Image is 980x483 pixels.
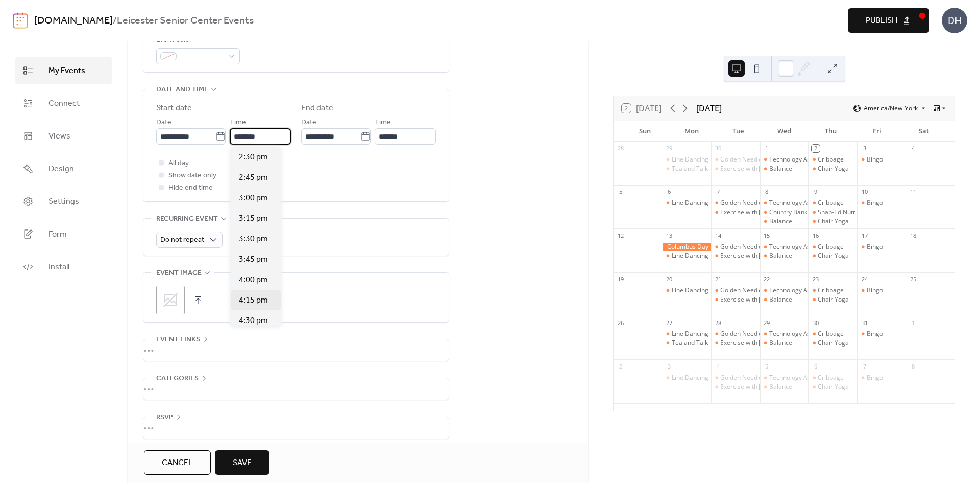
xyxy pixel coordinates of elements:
[239,233,268,245] span: 3:30 pm
[760,330,809,338] div: Technology Assistance
[672,286,708,295] div: Line Dancing
[818,251,849,260] div: Chair Yoga
[617,145,624,152] div: 28
[215,450,269,475] button: Save
[763,319,771,327] div: 29
[864,105,918,111] span: America/New_York
[818,155,844,164] div: Cribbage
[711,165,760,173] div: Exercise with Heidi
[48,130,70,143] span: Views
[666,319,673,327] div: 27
[156,117,171,129] span: Date
[769,217,792,226] div: Balance
[720,155,803,164] div: Golden Needles Knitting Club
[760,199,809,208] div: Technology Assistance
[663,155,712,164] div: Line Dancing
[117,11,254,31] b: Leicester Senior Center Events
[769,243,834,251] div: Technology Assistance
[818,374,844,382] div: Cribbage
[663,339,712,348] div: Tea and Talk
[168,170,216,182] span: Show date only
[769,199,834,208] div: Technology Assistance
[720,383,807,392] div: Exercise with [PERSON_NAME]
[663,374,712,382] div: Line Dancing
[760,383,809,392] div: Balance
[48,228,67,241] span: Form
[714,188,722,196] div: 7
[143,378,449,400] div: •••
[13,12,28,29] img: logo
[301,102,333,114] div: End date
[909,145,917,152] div: 4
[168,157,189,170] span: All day
[48,98,80,110] span: Connect
[668,121,715,142] div: Mon
[761,121,807,142] div: Wed
[663,330,712,338] div: Line Dancing
[867,330,883,338] div: Bingo
[672,339,708,348] div: Tea and Talk
[760,243,809,251] div: Technology Assistance
[763,275,771,283] div: 22
[720,165,807,173] div: Exercise with [PERSON_NAME]
[15,89,112,117] a: Connect
[617,188,624,196] div: 5
[867,243,883,251] div: Bingo
[854,121,900,142] div: Fri
[866,15,897,27] span: Publish
[769,165,792,173] div: Balance
[720,251,807,260] div: Exercise with [PERSON_NAME]
[808,155,857,164] div: Cribbage
[769,295,792,304] div: Balance
[666,145,673,152] div: 29
[672,330,708,338] div: Line Dancing
[617,275,624,283] div: 19
[156,286,185,314] div: ;
[818,330,844,338] div: Cribbage
[672,251,708,260] div: Line Dancing
[760,286,809,295] div: Technology Assistance
[808,165,857,173] div: Chair Yoga
[239,254,268,266] span: 3:45 pm
[861,188,868,196] div: 10
[143,417,449,439] div: •••
[156,267,202,280] span: Event image
[818,243,844,251] div: Cribbage
[711,330,760,338] div: Golden Needles Knitting Club
[861,232,868,239] div: 17
[156,411,173,424] span: RSVP
[156,334,200,346] span: Event links
[909,232,917,239] div: 18
[144,450,211,475] a: Cancel
[769,383,792,392] div: Balance
[760,217,809,226] div: Balance
[818,217,849,226] div: Chair Yoga
[15,57,112,84] a: My Events
[156,213,218,225] span: Recurring event
[900,121,947,142] div: Sat
[867,374,883,382] div: Bingo
[760,251,809,260] div: Balance
[769,339,792,348] div: Balance
[666,275,673,283] div: 20
[763,145,771,152] div: 1
[769,286,834,295] div: Technology Assistance
[861,275,868,283] div: 24
[711,295,760,304] div: Exercise with Heidi
[711,374,760,382] div: Golden Needles Knitting Club
[663,243,712,251] div: Columbus Day
[769,251,792,260] div: Balance
[711,155,760,164] div: Golden Needles Knitting Club
[808,208,857,217] div: Snap-Ed Nutrition Class
[239,315,268,327] span: 4:30 pm
[812,362,819,370] div: 6
[720,208,807,217] div: Exercise with [PERSON_NAME]
[239,192,268,204] span: 3:00 pm
[763,188,771,196] div: 8
[672,374,708,382] div: Line Dancing
[720,286,803,295] div: Golden Needles Knitting Club
[617,319,624,327] div: 26
[714,362,722,370] div: 4
[760,155,809,164] div: Technology Assistance
[696,102,722,114] div: [DATE]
